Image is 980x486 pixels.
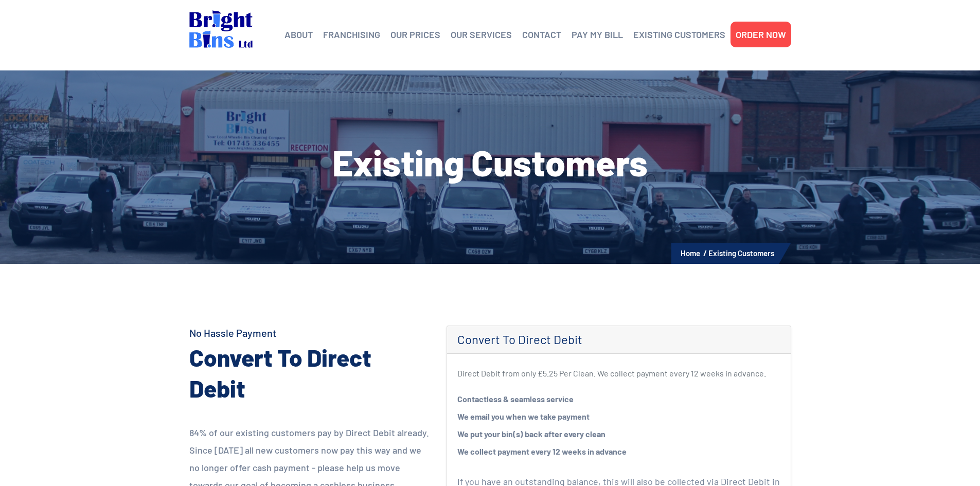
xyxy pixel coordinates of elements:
a: OUR SERVICES [451,27,512,42]
li: We put your bin(s) back after every clean [457,425,780,443]
a: OUR PRICES [390,27,440,42]
a: FRANCHISING [323,27,380,42]
h2: Convert To Direct Debit [189,342,431,404]
a: Home [681,248,700,258]
li: Existing Customers [708,246,774,260]
a: PAY MY BILL [572,27,623,42]
li: Contactless & seamless service [457,390,780,408]
a: ABOUT [284,27,313,42]
small: Direct Debit from only £5.25 Per Clean. We collect payment every 12 weeks in advance. [457,368,766,378]
a: CONTACT [522,27,561,42]
a: ORDER NOW [736,27,786,42]
h4: Convert To Direct Debit [457,332,780,347]
li: We collect payment every 12 weeks in advance [457,443,780,460]
li: We email you when we take payment [457,408,780,425]
a: EXISTING CUSTOMERS [633,27,725,42]
h4: No Hassle Payment [189,326,431,340]
h1: Existing Customers [189,144,791,180]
